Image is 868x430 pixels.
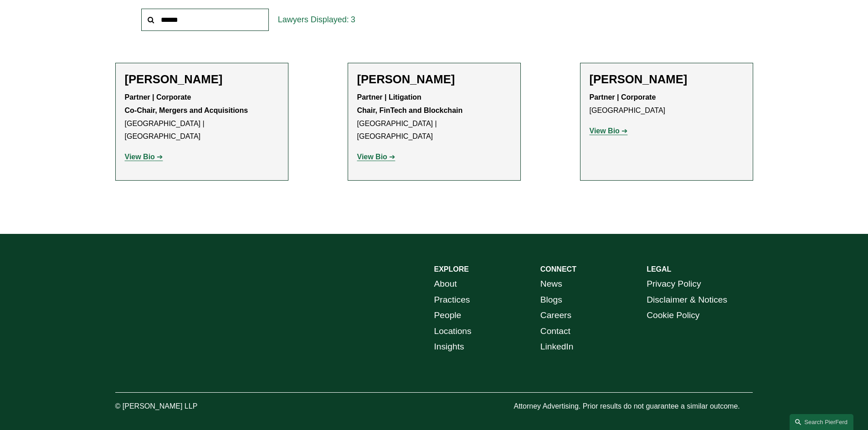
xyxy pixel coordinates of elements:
a: Cookie Policy [647,308,699,324]
strong: CONNECT [540,265,576,273]
p: [GEOGRAPHIC_DATA] | [GEOGRAPHIC_DATA] [357,91,511,143]
strong: Partner | Corporate [125,93,191,101]
span: 3 [351,15,355,24]
strong: EXPLORE [434,265,469,273]
a: Insights [434,339,464,355]
a: View Bio [125,153,163,161]
strong: Partner | Corporate [590,93,656,101]
strong: Partner | Litigation Chair, FinTech and Blockchain [357,93,463,114]
a: People [434,308,462,324]
a: LinkedIn [540,339,574,355]
a: View Bio [357,153,395,161]
strong: LEGAL [647,265,671,273]
p: [GEOGRAPHIC_DATA] [590,91,744,117]
a: Practices [434,292,470,308]
h2: [PERSON_NAME] [590,72,744,86]
a: Search this site [790,414,853,430]
a: Privacy Policy [647,276,701,292]
strong: View Bio [125,153,155,161]
h2: [PERSON_NAME] [125,72,279,86]
a: Contact [540,324,570,339]
strong: Co-Chair, Mergers and Acquisitions [125,106,248,114]
a: Locations [434,324,472,339]
p: © [PERSON_NAME] LLP [115,400,248,413]
a: Blogs [540,292,562,308]
a: About [434,276,457,292]
p: [GEOGRAPHIC_DATA] | [GEOGRAPHIC_DATA] [125,91,279,143]
a: News [540,276,562,292]
a: View Bio [590,127,628,135]
h2: [PERSON_NAME] [357,72,511,86]
strong: View Bio [590,127,620,135]
p: Attorney Advertising. Prior results do not guarantee a similar outcome. [514,400,753,413]
a: Disclaimer & Notices [647,292,727,308]
strong: View Bio [357,153,387,161]
a: Careers [540,308,571,324]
